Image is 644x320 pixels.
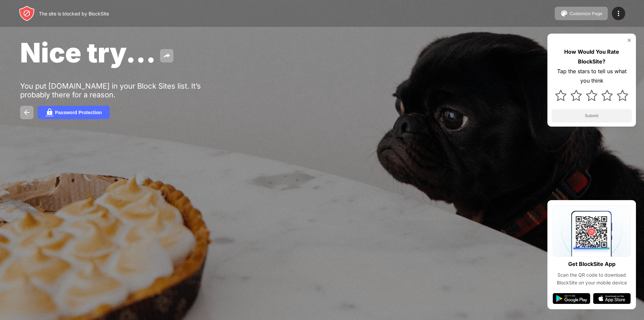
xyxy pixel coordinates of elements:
[46,108,54,117] img: password.svg
[617,90,628,101] img: star.svg
[38,106,110,119] button: Password Protection
[593,293,631,304] img: app-store.svg
[570,11,602,16] div: Customize Page
[23,108,31,117] img: back.svg
[601,90,613,101] img: star.svg
[568,259,615,269] div: Get BlockSite App
[560,9,568,17] img: pallet.svg
[555,7,608,20] button: Customize Page
[39,11,109,16] div: The site is blocked by BlockSite
[551,47,632,66] div: How Would You Rate BlockSite?
[20,36,156,69] span: Nice try...
[55,110,102,115] div: Password Protection
[571,90,582,101] img: star.svg
[551,109,632,123] button: Submit
[20,82,227,99] div: You put [DOMAIN_NAME] in your Block Sites list. It’s probably there for a reason.
[553,205,631,257] img: qrcode.svg
[586,90,597,101] img: star.svg
[553,293,590,304] img: google-play.svg
[551,66,632,86] div: Tap the stars to tell us what you think
[163,52,171,60] img: share.svg
[555,90,567,101] img: star.svg
[553,271,631,286] div: Scan the QR code to download BlockSite on your mobile device
[19,5,35,21] img: header-logo.svg
[614,9,623,17] img: menu-icon.svg
[627,38,632,43] img: rate-us-close.svg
